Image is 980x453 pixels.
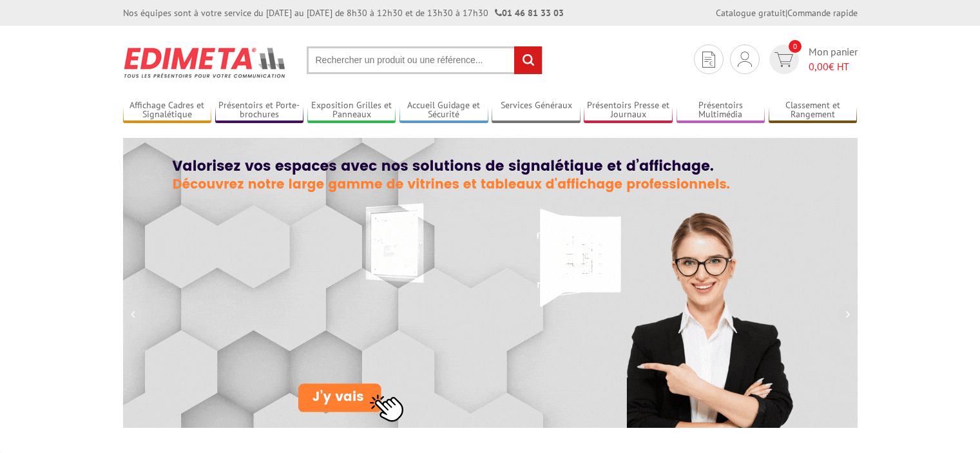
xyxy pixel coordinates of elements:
[789,40,802,53] span: 0
[399,100,488,121] a: Accueil Guidage et Sécurité
[809,60,829,73] span: 0,00
[738,52,752,67] img: devis rapide
[123,39,287,86] img: Présentoir, panneau, stand - Edimeta - PLV, affichage, mobilier bureau, entreprise
[787,7,858,19] a: Commande rapide
[809,44,858,74] span: Mon panier
[492,100,581,121] a: Services Généraux
[774,52,793,67] img: devis rapide
[716,6,858,19] div: |
[307,100,396,121] a: Exposition Grilles et Panneaux
[769,100,858,121] a: Classement et Rangement
[215,100,304,121] a: Présentoirs et Porte-brochures
[809,59,858,74] span: € HT
[514,46,542,74] input: rechercher
[584,100,673,121] a: Présentoirs Presse et Journaux
[307,46,543,74] input: Rechercher un produit ou une référence...
[716,7,785,19] a: Catalogue gratuit
[123,100,212,121] a: Affichage Cadres et Signalétique
[702,52,715,68] img: devis rapide
[123,6,564,19] div: Nos équipes sont à votre service du [DATE] au [DATE] de 8h30 à 12h30 et de 13h30 à 17h30
[766,44,858,74] a: devis rapide 0 Mon panier 0,00€ HT
[495,7,564,19] strong: 01 46 81 33 03
[677,100,765,121] a: Présentoirs Multimédia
